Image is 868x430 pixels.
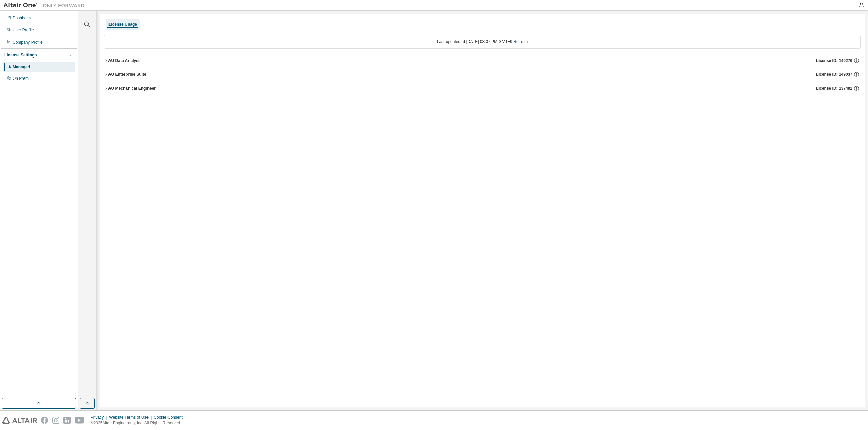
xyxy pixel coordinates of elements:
[154,415,186,420] div: Cookie Consent
[75,417,84,424] img: youtube.svg
[2,417,37,424] img: altair_logo.svg
[13,40,43,45] div: Company Profile
[13,15,33,21] div: Dashboard
[91,415,109,420] div: Privacy
[63,417,71,424] img: linkedin.svg
[52,417,59,424] img: instagram.svg
[13,27,34,33] div: User Profile
[104,81,861,96] button: AU Mechanical EngineerLicense ID: 137492
[13,76,29,81] div: On Prem
[4,52,37,58] div: License Settings
[104,53,861,68] button: AU Data AnalystLicense ID: 149276
[513,39,528,44] a: Refresh
[108,72,146,77] div: AU Enterprise Suite
[104,67,861,82] button: AU Enterprise SuiteLicense ID: 149037
[104,35,861,49] div: Last updated at: [DATE] 08:07 PM GMT+9
[91,420,187,426] p: © 2025 Altair Engineering, Inc. All Rights Reserved.
[816,72,852,77] span: License ID: 149037
[108,22,137,27] div: License Usage
[109,415,154,420] div: Website Terms of Use
[108,58,140,63] div: AU Data Analyst
[13,64,30,70] div: Managed
[3,2,88,9] img: Altair One
[41,417,48,424] img: facebook.svg
[816,86,852,91] span: License ID: 137492
[816,58,852,63] span: License ID: 149276
[108,86,156,91] div: AU Mechanical Engineer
